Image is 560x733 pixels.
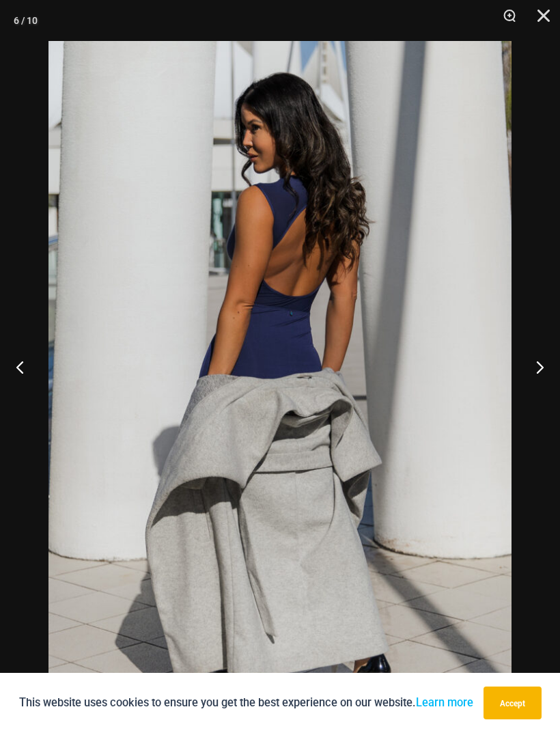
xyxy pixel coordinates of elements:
div: 6 / 10 [14,10,38,31]
a: Learn more [416,696,473,709]
p: This website uses cookies to ensure you get the best experience on our website. [19,693,473,712]
button: Next [509,333,560,401]
button: Accept [484,687,542,719]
